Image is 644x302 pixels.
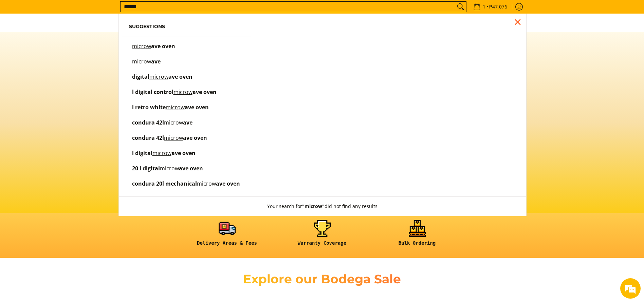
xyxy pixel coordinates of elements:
[35,38,114,47] div: Chat with us now
[132,44,175,56] p: microwave oven
[132,58,151,65] mark: microw
[455,2,466,12] button: Search
[132,180,197,187] span: condura 20l mechanical
[129,151,244,163] a: l digital microwave oven
[278,220,366,251] a: <h6><strong>Warranty Coverage</strong></h6>
[183,134,207,141] span: ave oven
[183,220,271,251] a: <h6><strong>Delivery Areas & Fees</strong></h6>
[513,17,523,27] div: Close pop up
[132,181,240,193] p: condura 20l mechanical microwave oven
[216,180,240,187] span: ave oven
[129,181,244,193] a: condura 20l mechanical microwave oven
[471,3,509,11] span: •
[129,59,244,71] a: microwave
[132,166,203,178] p: 20 l digital microwave oven
[132,134,164,141] span: condura 42l
[173,88,192,96] mark: microw
[132,90,217,101] p: l digital control microwave oven
[129,166,244,178] a: 20 l digital microwave oven
[129,74,244,86] a: digital microwave oven
[160,165,179,172] mark: microw
[129,90,244,101] a: l digital control microwave oven
[132,151,196,163] p: l digital microwave oven
[129,44,244,56] a: microwave oven
[39,86,94,154] span: We're online!
[192,88,217,96] span: ave oven
[260,197,384,216] button: Your search for"microw"did not find any results
[129,24,244,30] h6: Suggestions
[132,103,166,111] span: l retro white
[373,220,461,251] a: <h6><strong>Bulk Ordering</strong></h6>
[302,203,325,209] strong: "microw"
[132,74,192,86] p: digital microwave oven
[151,58,161,65] span: ave
[132,105,209,117] p: l retro white microwave oven
[111,3,128,20] div: Minimize live chat window
[488,4,508,9] span: ₱47,076
[132,88,173,96] span: l digital control
[129,120,244,132] a: condura 42l microwave
[168,73,192,80] span: ave oven
[171,149,196,157] span: ave oven
[132,135,207,147] p: condura 42l microwave oven
[152,149,171,157] mark: microw
[151,42,175,50] span: ave oven
[132,42,151,50] mark: microw
[132,59,161,71] p: microwave
[129,105,244,117] a: l retro white microwave oven
[164,119,183,126] mark: microw
[132,120,192,132] p: condura 42l microwave
[132,73,149,80] span: digital
[224,271,421,287] h2: Explore our Bodega Sale
[197,180,216,187] mark: microw
[166,103,185,111] mark: microw
[149,73,168,80] mark: microw
[164,134,183,141] mark: microw
[132,119,164,126] span: condura 42l
[132,165,160,172] span: 20 l digital
[179,165,203,172] span: ave oven
[185,103,209,111] span: ave oven
[129,135,244,147] a: condura 42l microwave oven
[132,149,152,157] span: l digital
[482,4,486,9] span: 1
[183,119,192,126] span: ave
[3,185,129,209] textarea: Type your message and hit 'Enter'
